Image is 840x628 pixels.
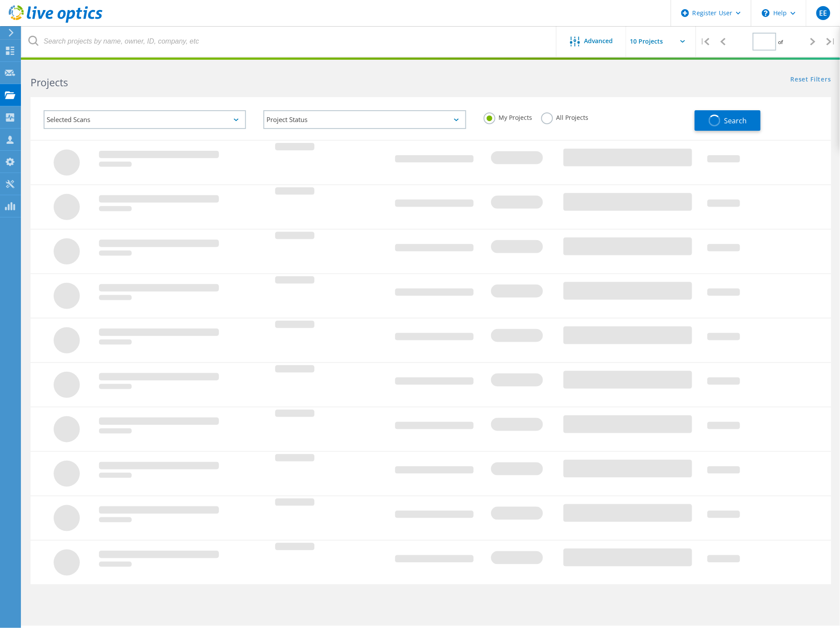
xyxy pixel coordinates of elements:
[31,75,68,89] b: Projects
[263,110,466,129] div: Project Status
[484,112,533,121] label: My Projects
[819,10,827,17] span: EE
[779,38,783,46] span: of
[791,76,831,84] a: Reset Filters
[541,112,589,121] label: All Projects
[762,9,770,17] svg: \n
[724,116,747,126] span: Search
[44,110,246,129] div: Selected Scans
[584,38,613,44] span: Advanced
[696,26,714,57] div: |
[695,110,761,131] button: Search
[822,26,840,57] div: |
[22,26,557,57] input: Search projects by name, owner, ID, company, etc
[9,18,102,24] a: Live Optics Dashboard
